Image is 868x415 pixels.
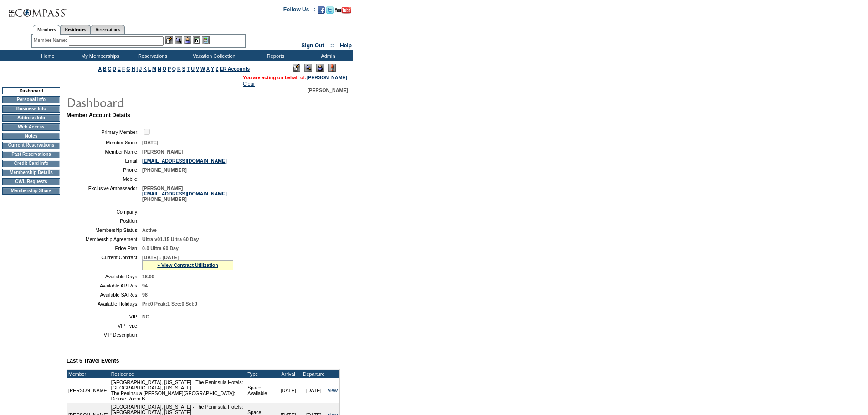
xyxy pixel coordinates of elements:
[70,314,139,319] td: VIP:
[276,370,301,378] td: Arrival
[2,160,60,167] td: Credit Card Info
[187,66,190,72] a: T
[67,112,130,118] b: Member Account Details
[283,5,316,16] td: Follow Us ::
[142,314,149,319] span: NO
[2,142,60,149] td: Current Reservations
[113,66,116,72] a: D
[301,378,327,403] td: [DATE]
[2,187,60,195] td: Membership Share
[132,66,135,72] a: H
[91,25,125,34] a: Reservations
[142,185,227,202] span: [PERSON_NAME] [PHONE_NUMBER]
[328,64,336,72] img: Log Concern/Member Elevation
[66,93,248,111] img: pgTtlDashboard.gif
[70,255,139,270] td: Current Contract:
[139,66,142,72] a: J
[70,149,139,154] td: Member Name:
[168,66,171,72] a: P
[328,388,338,393] a: view
[70,292,139,297] td: Available SA Res:
[2,96,60,103] td: Personal Info
[2,105,60,113] td: Business Info
[70,246,139,251] td: Price Plan:
[191,66,195,72] a: U
[301,370,327,378] td: Departure
[276,378,301,403] td: [DATE]
[122,66,125,72] a: F
[110,378,247,403] td: [GEOGRAPHIC_DATA], [US_STATE] - The Peninsula Hotels: [GEOGRAPHIC_DATA], [US_STATE] The Peninsula...
[335,9,351,15] a: Subscribe to our YouTube Channel
[340,42,352,49] a: Help
[70,185,139,202] td: Exclusive Ambassador:
[318,6,325,14] img: Become our fan on Facebook
[70,332,139,338] td: VIP Description:
[70,236,139,242] td: Membership Agreement:
[34,36,69,44] div: Member Name:
[70,301,139,307] td: Available Holidays:
[307,75,347,80] a: [PERSON_NAME]
[110,370,247,378] td: Residence
[216,66,219,72] a: Z
[70,283,139,288] td: Available AR Res:
[177,66,181,72] a: R
[2,133,60,140] td: Notes
[142,149,183,154] span: [PERSON_NAME]
[248,50,301,61] td: Reports
[70,227,139,233] td: Membership Status:
[158,66,161,72] a: N
[142,292,148,297] span: 98
[206,66,210,72] a: X
[2,87,60,94] td: Dashboard
[243,75,347,80] span: You are acting on behalf of:
[70,323,139,328] td: VIP Type:
[2,169,60,176] td: Membership Details
[142,191,227,196] a: [EMAIL_ADDRESS][DOMAIN_NAME]
[67,378,110,403] td: [PERSON_NAME]
[148,66,151,72] a: L
[70,140,139,145] td: Member Since:
[326,6,334,14] img: Follow us on Twitter
[243,81,255,87] a: Clear
[98,66,102,72] a: A
[142,246,179,251] span: 0-0 Ultra 60 Day
[211,66,214,72] a: Y
[2,114,60,122] td: Address Info
[202,36,210,44] img: b_calculator.gif
[70,158,139,164] td: Email:
[178,50,248,61] td: Vacation Collection
[335,7,351,14] img: Subscribe to our YouTube Channel
[142,236,199,242] span: Ultra v01.15 Ultra 60 Day
[125,50,178,61] td: Reservations
[308,87,348,93] span: [PERSON_NAME]
[200,66,205,72] a: W
[175,36,182,44] img: View
[304,64,312,72] img: View Mode
[70,176,139,182] td: Mobile:
[108,66,111,72] a: C
[152,66,156,72] a: M
[142,274,154,279] span: 16.00
[21,50,73,61] td: Home
[118,66,121,72] a: E
[163,66,166,72] a: O
[70,167,139,173] td: Phone:
[246,378,275,403] td: Space Available
[316,64,324,72] img: Impersonate
[142,140,158,145] span: [DATE]
[142,301,197,307] span: Pri:0 Peak:1 Sec:0 Sel:0
[157,262,218,268] a: » View Contract Utilization
[184,36,191,44] img: Impersonate
[196,66,199,72] a: V
[67,370,110,378] td: Member
[143,66,147,72] a: K
[293,64,300,72] img: Edit Mode
[326,9,334,15] a: Follow us on Twitter
[301,50,353,61] td: Admin
[182,66,185,72] a: S
[136,66,138,72] a: I
[60,25,91,34] a: Residences
[142,227,157,233] span: Active
[126,66,130,72] a: G
[70,128,139,136] td: Primary Member:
